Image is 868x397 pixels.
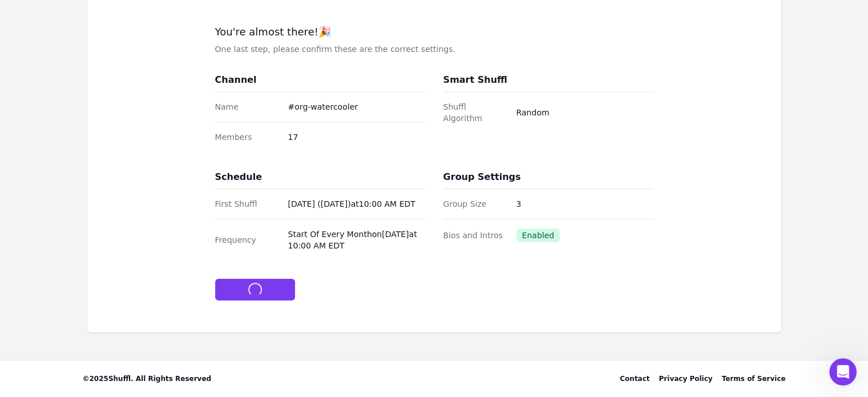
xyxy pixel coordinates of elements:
iframe: Intercom live chat [829,358,857,386]
dt: Members [215,131,279,143]
a: Privacy Policy [659,374,712,383]
dd: # org-watercooler [288,101,425,113]
dt: Shuffl Algorithm [443,101,507,124]
dt: Name [215,101,279,113]
span: © 2025 Shuffl. All Rights Reserved [83,374,212,383]
dd: Start Of Every Month on [DATE] at 10:00 AM EDT [288,228,425,251]
h3: Group Settings [443,170,521,184]
div: Contact [620,374,649,383]
p: One last step, please confirm these are the correct settings. [215,43,653,55]
dd: 17 [288,131,425,143]
dd: Random [516,107,653,118]
dt: Bios and Intros [443,230,507,241]
span: emoji tada [318,26,331,38]
h3: Channel [215,73,257,87]
a: Terms of Service [721,374,785,383]
dt: First Shuffl [215,198,279,210]
span: You're almost there! [215,26,318,38]
dt: Frequency [215,234,279,246]
dd: 3 [516,198,653,210]
dd: [DATE] ([DATE]) at 10:00 AM EDT [288,198,425,210]
h3: Smart Shuffl [443,73,507,87]
dt: Group Size [443,198,507,210]
span: Enabled [516,228,560,242]
h3: Schedule [215,170,262,184]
